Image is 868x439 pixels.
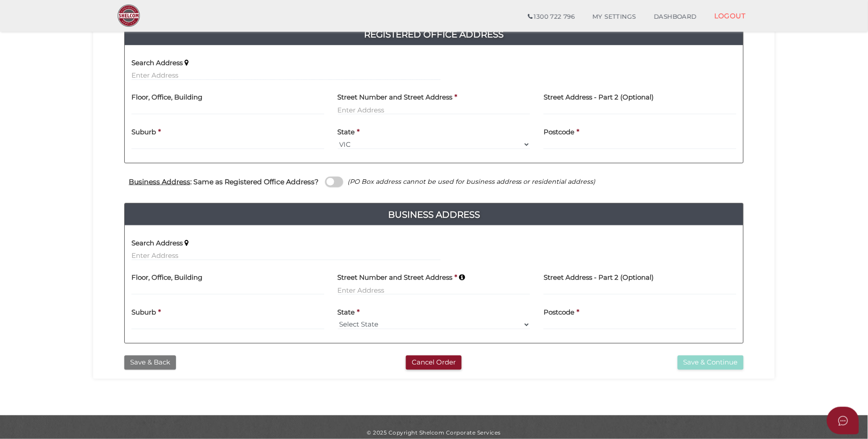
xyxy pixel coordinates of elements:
[544,274,654,282] h4: Street Address - Part 2 (Optional)
[827,407,859,435] button: Open asap
[544,128,574,136] h4: Postcode
[459,274,465,281] i: Keep typing in your address(including suburb) until it appears
[645,8,706,26] a: DASHBOARD
[131,70,441,80] input: Enter Address
[544,309,574,316] h4: Postcode
[131,59,183,67] h4: Search Address
[338,274,453,282] h4: Street Number and Street Address
[129,178,319,186] h4: : Same as Registered Office Address?
[131,309,156,316] h4: Suburb
[131,94,202,101] h4: Floor, Office, Building
[678,356,744,370] button: Save & Continue
[184,240,188,247] i: Keep typing in your address(including suburb) until it appears
[100,429,768,436] div: © 2025 Copyright Shelcom Corporate Services
[584,8,645,26] a: MY SETTINGS
[544,140,737,149] input: Postcode must be exactly 4 digits
[131,240,183,247] h4: Search Address
[338,309,355,316] h4: State
[184,59,188,66] i: Keep typing in your address(including suburb) until it appears
[125,27,743,41] a: Registered Office Address
[338,94,453,101] h4: Street Number and Street Address
[338,105,531,115] input: Enter Address
[705,7,755,25] a: LOGOUT
[131,274,202,282] h4: Floor, Office, Building
[124,356,176,370] button: Save & Back
[406,356,462,370] button: Cancel Order
[544,320,737,330] input: Postcode must be exactly 4 digits
[338,128,355,136] h4: State
[338,285,531,295] input: Enter Address
[544,94,654,101] h4: Street Address - Part 2 (Optional)
[125,207,743,222] h4: Business Address
[348,178,596,186] i: (PO Box address cannot be used for business address or residential address)
[129,178,190,186] u: Business Address
[519,8,584,26] a: 1300 722 796
[131,251,441,261] input: Enter Address
[131,128,156,136] h4: Suburb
